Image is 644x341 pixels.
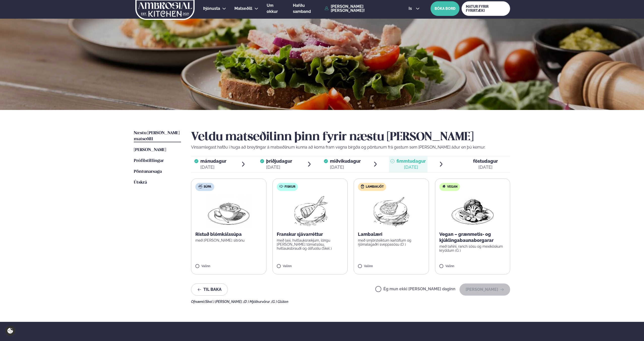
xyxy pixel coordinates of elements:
[191,283,228,296] button: Til baka
[405,7,423,11] button: is
[267,3,278,14] span: Um okkur
[200,158,226,164] span: mánudagur
[203,6,220,12] a: Þjónusta
[134,148,166,152] span: [PERSON_NAME]
[5,326,15,336] a: Cookie settings
[195,238,262,242] p: með [PERSON_NAME] sítrónu
[431,1,459,16] button: BÓKA BORÐ
[134,159,164,163] span: Prófílstillingar
[473,164,498,170] div: [DATE]
[266,164,292,170] div: [DATE]
[439,244,506,252] p: með tahini, ranch sósu og mexíkóskum kryddum (G )
[203,6,220,11] span: Þjónusta
[206,195,251,227] img: Soup.png
[325,5,397,13] a: [PERSON_NAME] [PERSON_NAME]!
[267,3,285,15] a: Um okkur
[134,131,180,141] span: Næstu [PERSON_NAME] matseðill
[134,180,147,186] a: Útskrá
[204,300,243,304] span: (Skel ) [PERSON_NAME] ,
[447,185,457,189] span: Vegan
[396,158,426,164] span: fimmtudagur
[266,158,292,164] span: þriðjudagur
[277,238,344,250] p: með laxi, hvítlauksrækjum, löngu [PERSON_NAME] tómatsósu, hvítlauksbrauði og ólífuolíu (Skel )
[243,300,271,304] span: (D ) Mjólkurvörur ,
[288,195,332,227] img: Fish.png
[396,164,426,170] div: [DATE]
[134,169,162,175] a: Pöntunarsaga
[234,6,252,12] a: Matseðill
[330,158,361,164] span: miðvikudagur
[358,238,425,246] p: með smjörsteiktum kartöflum og rjómalagaðri sveppasósu (D )
[462,1,510,16] a: MATUR FYRIR FYRIRTÆKI
[450,195,495,227] img: Vegan.png
[369,195,414,227] img: Lamb-Meat.png
[473,158,498,164] span: föstudagur
[134,147,166,153] a: [PERSON_NAME]
[279,184,283,188] img: fish.svg
[285,185,295,189] span: Fiskur
[198,184,202,188] img: soup.svg
[191,144,510,150] p: Vinsamlegast hafðu í huga að breytingar á matseðlinum kunna að koma fram vegna birgða og pöntunum...
[293,3,322,15] a: Hafðu samband
[134,158,164,164] a: Prófílstillingar
[195,231,262,237] p: Ristuð blómkálssúpa
[191,130,510,144] h2: Veldu matseðilinn þinn fyrir næstu [PERSON_NAME]
[330,164,361,170] div: [DATE]
[134,130,181,142] a: Næstu [PERSON_NAME] matseðill
[200,164,226,170] div: [DATE]
[134,180,147,185] span: Útskrá
[134,169,162,174] span: Pöntunarsaga
[271,300,288,304] span: (G ) Glúten
[459,283,510,296] button: [PERSON_NAME]
[358,231,425,237] p: Lambalæri
[360,184,364,188] img: Lamb.svg
[277,231,344,237] p: Franskur sjávarréttur
[439,231,506,243] p: Vegan – grænmetis- og kjúklingabaunaborgarar
[293,3,311,14] span: Hafðu samband
[234,6,252,11] span: Matseðill
[204,185,211,189] span: Súpa
[191,300,510,304] div: Ofnæmi:
[366,185,384,189] span: Lambakjöt
[442,184,446,188] img: Vegan.svg
[409,7,413,11] span: is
